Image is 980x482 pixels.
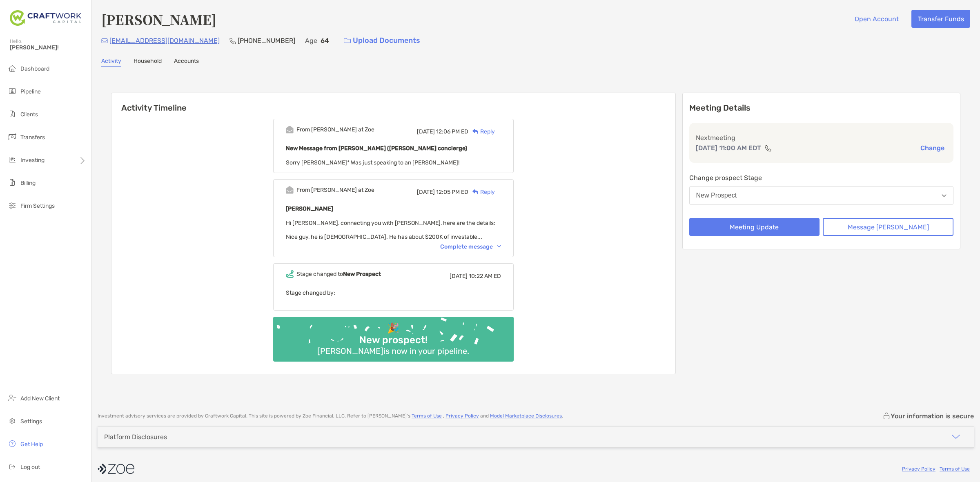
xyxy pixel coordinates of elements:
img: clients icon [7,109,17,119]
img: firm-settings icon [7,200,17,210]
span: Transfers [20,134,45,141]
img: Reply icon [472,189,479,195]
div: Stage changed to [296,271,381,278]
img: add_new_client icon [7,393,17,403]
img: Open dropdown arrow [942,194,947,197]
img: communication type [764,145,772,151]
p: [EMAIL_ADDRESS][DOMAIN_NAME] [109,36,220,46]
h6: Activity Timeline [111,93,675,113]
span: [DATE] [417,189,435,195]
img: Phone Icon [229,38,236,44]
img: pipeline icon [7,86,17,96]
div: [PERSON_NAME] is now in your pipeline. [314,346,472,356]
span: Billing [20,180,36,187]
p: 64 [321,36,329,46]
span: [DATE] [450,273,468,280]
span: Settings [20,418,42,425]
button: Change [918,144,947,152]
img: logout icon [7,462,17,471]
div: Platform Disclosures [104,433,167,441]
div: 🎉 [384,322,403,334]
span: Get Help [20,441,43,448]
img: Event icon [286,126,294,133]
h4: [PERSON_NAME] [101,10,216,29]
a: Activity [101,58,121,67]
p: [DATE] 11:00 AM EDT [696,143,761,153]
img: billing icon [7,178,17,187]
span: Dashboard [20,65,49,72]
img: Event icon [286,186,294,194]
span: [PERSON_NAME]! [10,44,86,51]
a: Terms of Use [940,466,970,472]
a: Model Marketplace Disclosures [490,413,562,419]
p: [PHONE_NUMBER] [238,36,295,46]
span: 12:05 PM ED [436,189,468,195]
img: Confetti [273,317,514,355]
a: Privacy Policy [445,413,479,419]
button: Meeting Update [689,218,820,236]
span: Log out [20,464,40,471]
img: settings icon [7,416,17,426]
button: New Prospect [689,186,954,205]
a: Household [134,58,162,67]
span: 12:06 PM ED [436,128,468,135]
p: Investment advisory services are provided by Craftwork Capital . This site is powered by Zoe Fina... [98,413,563,419]
span: Firm Settings [20,202,55,209]
img: dashboard icon [7,63,17,73]
b: New Message from [PERSON_NAME] ([PERSON_NAME] concierge) [286,145,467,152]
button: Transfer Funds [911,10,970,28]
span: Investing [20,157,45,164]
p: Next meeting [696,133,947,143]
p: Your information is secure [891,412,974,420]
span: Hi [PERSON_NAME], connecting you with [PERSON_NAME], here are the details: Nice guy, he is [DEMOG... [286,220,495,240]
div: Complete message [440,243,501,250]
span: Sorry [PERSON_NAME]* Was just speaking to an [PERSON_NAME]! [286,159,459,166]
img: company logo [98,460,134,478]
p: Change prospect Stage [689,173,954,183]
div: From [PERSON_NAME] at Zoe [296,126,374,133]
img: investing icon [7,155,17,164]
a: Upload Documents [339,32,425,49]
img: transfers icon [7,132,17,142]
p: Age [305,36,317,46]
img: button icon [344,38,351,44]
a: Privacy Policy [902,466,935,472]
a: Terms of Use [412,413,442,419]
p: Stage changed by: [286,288,501,298]
div: Reply [468,188,495,196]
div: New Prospect [696,192,737,199]
div: Reply [468,127,495,136]
p: Meeting Details [689,103,954,113]
div: New prospect! [356,334,431,346]
span: Add New Client [20,395,60,402]
span: 10:22 AM ED [469,273,501,280]
div: From [PERSON_NAME] at Zoe [296,187,374,193]
b: New Prospect [343,271,381,278]
button: Open Account [848,10,905,28]
img: Zoe Logo [10,3,81,33]
img: Email Icon [101,38,108,43]
button: Message [PERSON_NAME] [823,218,953,236]
img: Chevron icon [497,245,501,248]
img: get-help icon [7,439,17,449]
img: Event icon [286,270,294,278]
span: Pipeline [20,88,41,95]
span: Clients [20,111,38,118]
b: [PERSON_NAME] [286,205,333,212]
img: icon arrow [951,432,961,442]
img: Reply icon [472,129,479,134]
span: [DATE] [417,128,435,135]
a: Accounts [174,58,199,67]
